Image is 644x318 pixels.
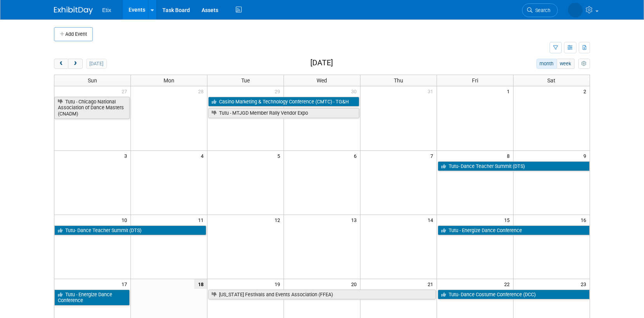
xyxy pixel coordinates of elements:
[472,77,478,84] span: Fri
[427,215,437,225] span: 14
[430,151,437,161] span: 7
[533,7,550,13] span: Search
[580,215,590,225] span: 16
[427,86,437,96] span: 31
[194,279,207,289] span: 18
[580,279,590,289] span: 23
[121,279,131,289] span: 17
[438,225,590,236] a: Tutu - Energize Dance Conference
[197,86,207,96] span: 28
[506,86,513,96] span: 1
[578,59,590,69] button: myCustomButton
[208,108,359,118] a: Tutu - MTJGD Member Rally Vendor Expo
[350,86,360,96] span: 30
[503,279,513,289] span: 22
[102,7,111,13] span: Etix
[124,151,131,161] span: 3
[121,86,131,96] span: 27
[394,77,403,84] span: Thu
[88,77,97,84] span: Sun
[197,215,207,225] span: 11
[241,77,250,84] span: Tue
[547,77,555,84] span: Sat
[86,59,107,69] button: [DATE]
[583,86,590,96] span: 2
[503,215,513,225] span: 15
[506,151,513,161] span: 8
[54,7,93,14] img: ExhibitDay
[274,86,284,96] span: 29
[274,215,284,225] span: 12
[277,151,284,161] span: 5
[121,215,131,225] span: 10
[54,97,130,119] a: Tutu - Chicago National Association of Dance Masters (CNADM)
[54,225,206,236] a: Tutu- Dance Teacher Summit (DTS)
[274,279,284,289] span: 19
[581,61,587,66] i: Personalize Calendar
[310,59,333,67] h2: [DATE]
[353,151,360,161] span: 6
[583,151,590,161] span: 9
[54,27,93,41] button: Add Event
[350,279,360,289] span: 20
[164,77,174,84] span: Mon
[200,151,207,161] span: 4
[522,3,558,17] a: Search
[54,290,130,306] a: Tutu - Energize Dance Conference
[208,290,436,300] a: [US_STATE] Festivals and Events Association (FFEA)
[438,290,590,300] a: Tutu- Dance Costume Conference (DCC)
[350,215,360,225] span: 13
[208,97,359,107] a: Casino Marketing & Technology Conference (CMTC) - TG&H
[557,59,574,69] button: week
[568,3,583,17] img: Paige Redden
[536,59,557,69] button: month
[68,59,82,69] button: next
[438,161,590,171] a: Tutu- Dance Teacher Summit (DTS)
[317,77,327,84] span: Wed
[54,59,68,69] button: prev
[427,279,437,289] span: 21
